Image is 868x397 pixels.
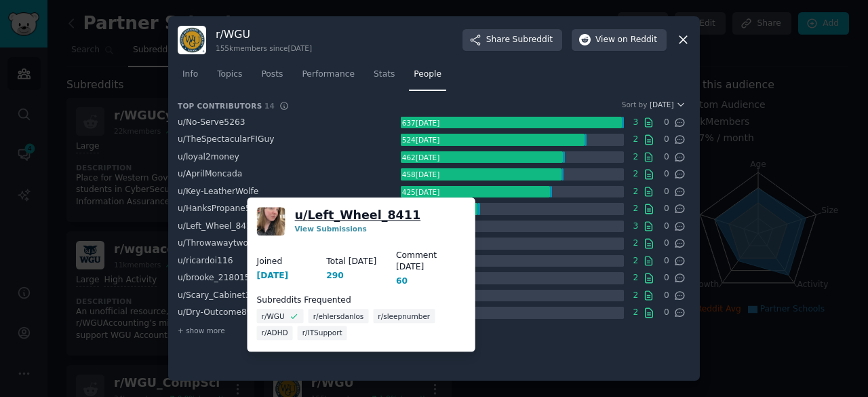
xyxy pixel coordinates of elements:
[401,186,441,198] div: 425 [DATE]
[178,169,242,178] span: u/ AprilMoncada
[513,34,553,46] span: Subreddit
[660,151,674,164] span: 0
[297,64,359,92] a: Performance
[369,64,399,92] a: Stats
[660,186,674,198] span: 0
[178,152,239,162] span: u/ loyal2money
[396,276,408,288] div: 60
[462,29,562,51] button: ShareSubreddit
[302,69,355,81] span: Performance
[660,117,674,129] span: 0
[178,134,274,144] span: u/ TheSpectacularFIGuy
[660,307,674,319] span: 0
[178,204,251,213] span: u/ HanksPropane5
[622,100,648,109] div: Sort by
[629,255,643,267] span: 2
[401,134,441,146] div: 524 [DATE]
[257,207,285,235] img: Left_Wheel_8411
[572,29,667,51] button: Viewon Reddit
[178,221,257,231] span: u/ Left_Wheel_8411
[660,168,674,181] span: 0
[257,270,289,282] div: [DATE]
[401,168,441,181] div: 458 [DATE]
[217,69,242,81] span: Topics
[216,43,312,53] div: 155k members since [DATE]
[629,134,643,146] span: 2
[618,34,657,46] span: on Reddit
[629,238,643,250] span: 2
[374,69,395,81] span: Stats
[178,326,225,335] span: + show more
[629,203,643,215] span: 2
[257,256,327,268] dt: Joined
[660,290,674,302] span: 0
[302,328,342,338] span: r/ITSupport
[178,26,206,54] img: WGU
[212,64,247,92] a: Topics
[178,273,250,282] span: u/ brooke_218015
[261,69,283,81] span: Posts
[178,307,262,317] span: u/ Dry-Outcome8945
[178,256,233,265] span: u/ ricardoi116
[264,102,275,110] span: 14
[313,311,364,321] span: r/ehlersdanlos
[256,64,288,92] a: Posts
[595,34,657,46] span: View
[178,64,203,92] a: Info
[629,221,643,233] span: 3
[629,307,643,319] span: 2
[326,270,344,282] div: 290
[629,168,643,181] span: 2
[401,151,441,164] div: 462 [DATE]
[414,69,441,81] span: People
[326,256,396,268] dt: Total [DATE]
[295,225,367,233] a: View Submissions
[629,117,643,129] span: 3
[216,27,312,41] h3: r/ WGU
[178,101,275,111] h3: Top Contributors
[660,255,674,267] span: 0
[257,295,466,307] dt: Subreddits Frequented
[396,250,466,273] dt: Comment [DATE]
[401,117,441,129] div: 637 [DATE]
[262,328,288,338] span: r/ADHD
[486,34,553,46] span: Share
[262,311,285,321] span: r/WGU
[178,117,245,127] span: u/ No-Serve5263
[178,290,267,300] span: u/ Scary_Cabinet3116
[660,272,674,284] span: 0
[660,238,674,250] span: 0
[178,187,258,196] span: u/ Key-LeatherWolfe
[409,64,446,92] a: People
[178,238,285,248] span: u/ Throwawaytwopointohh
[378,311,430,321] span: r/sleepnumber
[629,272,643,284] span: 2
[650,100,686,109] button: [DATE]
[660,134,674,146] span: 0
[650,100,674,109] span: [DATE]
[629,186,643,198] span: 2
[660,203,674,215] span: 0
[629,290,643,302] span: 2
[629,151,643,164] span: 2
[660,221,674,233] span: 0
[182,69,198,81] span: Info
[295,207,421,224] a: u/Left_Wheel_8411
